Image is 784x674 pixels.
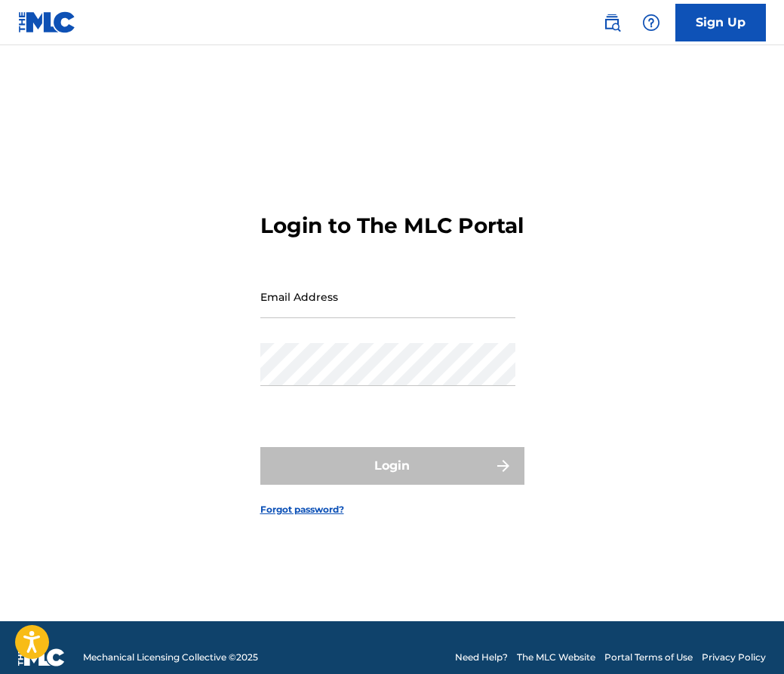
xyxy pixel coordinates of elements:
img: search [603,14,621,32]
span: Mechanical Licensing Collective © 2025 [83,651,258,664]
a: Privacy Policy [702,651,766,664]
a: Need Help? [455,651,508,664]
img: MLC Logo [18,11,76,33]
img: logo [18,648,65,666]
a: The MLC Website [517,651,595,664]
a: Portal Terms of Use [604,651,693,664]
a: Sign Up [675,4,766,41]
a: Public Search [597,8,627,38]
a: Forgot password? [260,503,344,516]
h3: Login to The MLC Portal [260,213,524,239]
iframe: Chat Widget [709,602,784,674]
img: help [642,14,660,32]
div: Help [636,8,666,38]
